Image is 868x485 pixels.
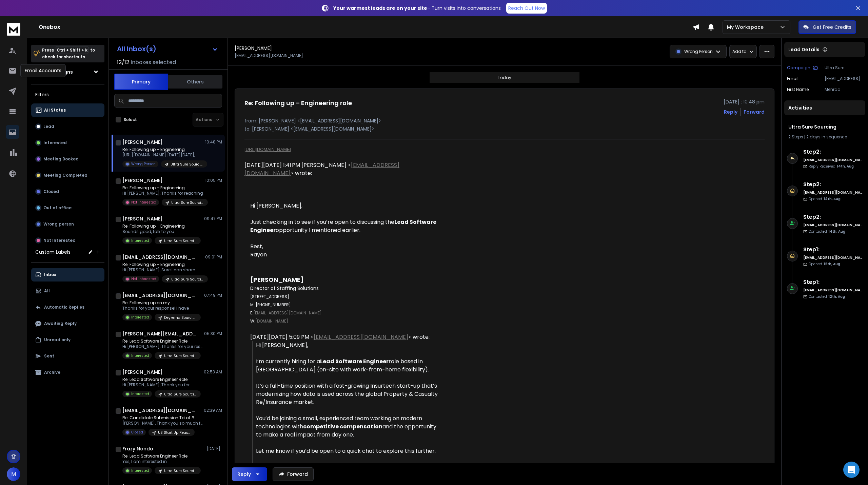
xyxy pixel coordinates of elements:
h1: [PERSON_NAME] [122,215,163,222]
button: All Inbox(s) [112,42,223,56]
p: First Name [787,87,809,92]
button: Reply [232,467,267,481]
p: Ultra Sure Sourcing [171,277,204,282]
p: Ultra Sure Sourcing [164,238,197,244]
p: Automatic Replies [44,305,84,310]
div: Hi [PERSON_NAME], I’m currently hiring for a role based in [GEOGRAPHIC_DATA] (on-site with work-f... [256,341,442,480]
p: 10:48 PM [205,139,222,145]
label: Select [124,117,137,122]
div: Hi [PERSON_NAME], [250,202,442,218]
button: Not Interested [31,234,104,247]
span: 12th, Aug [824,261,840,267]
p: Ultra Sure Sourcing [171,162,203,167]
p: Re: Following up – Engineering [122,147,204,152]
a: [EMAIL_ADDRESS][DOMAIN_NAME] [244,161,399,177]
button: Interested [31,136,104,150]
span: [PERSON_NAME] [250,275,303,284]
a: [EMAIL_ADDRESS][DOMAIN_NAME] [253,310,322,316]
span: 14th, Aug [824,196,841,201]
p: Closed [131,430,143,435]
p: Wrong person [43,221,74,227]
span: 12 / 12 [117,58,129,66]
button: Inbox [31,268,104,282]
p: Interested [131,238,149,243]
p: Get Free Credits [813,24,851,31]
h1: Onebox [39,23,693,31]
p: Hi [PERSON_NAME], Thanks for your response! I’m [122,344,204,349]
h6: Step 2 : [803,213,863,221]
button: Unread only [31,333,104,347]
button: Reply [724,109,737,115]
p: Ultra Sure Sourcing [164,353,197,358]
h6: Step 1 : [803,278,863,286]
p: Re: Lead Software Engineer Role [122,338,204,344]
h3: Inboxes selected [131,58,176,66]
p: Wrong Person [684,49,713,54]
button: All Status [31,103,104,117]
p: Not Interested [131,276,156,282]
h1: [PERSON_NAME] [122,139,163,145]
p: Ultra Sure Sourcing [164,468,197,473]
p: 02:39 AM [204,408,222,413]
p: Contacted [809,294,845,299]
button: Closed [31,185,104,198]
span: 14th, Aug [837,164,854,169]
p: Campaign [787,65,810,71]
p: Archive [44,370,60,375]
strong: Lead Software Engineer [320,357,389,365]
p: Opened [809,196,841,201]
button: All [31,284,104,298]
h1: Frazy Nondo [122,445,153,452]
p: 05:30 PM [204,331,222,336]
p: [PERSON_NAME], Thank you so much for [122,421,204,426]
p: Out of office [43,205,72,211]
p: Closed [43,189,59,194]
button: Campaign [787,65,818,71]
h1: [EMAIL_ADDRESS][DOMAIN_NAME] [122,292,197,299]
p: Thanks for your response! I have [122,306,201,311]
p: Hi [PERSON_NAME], Thank you for [122,382,201,388]
p: Interested [131,353,149,358]
p: Ultra Sure Sourcing [171,200,204,205]
p: Re: Candidate Submission Total # [122,415,204,421]
span: 14th, Aug [828,229,845,234]
p: Interested [131,315,149,320]
p: Reach Out Now [508,5,545,12]
h6: Step 2 : [803,148,863,156]
p: Re: Following up on my [122,300,201,306]
p: Interested [131,468,149,473]
strong: competitive compensation [303,423,382,430]
button: Meeting Completed [31,169,104,182]
h6: [EMAIL_ADDRESS][DOMAIN_NAME] [803,255,863,260]
button: All Campaigns [31,65,104,79]
span: 2 days in sequence [806,134,847,140]
p: Inbox [44,272,56,277]
a: [DOMAIN_NAME] [255,318,288,324]
button: M [7,467,20,481]
div: [DATE][DATE] 5:09 PM < > wrote: [250,333,442,341]
h3: Custom Labels [35,249,71,255]
button: Lead [31,120,104,133]
div: Reply [237,471,251,478]
div: | [788,134,861,140]
span: Ctrl + Shift + k [56,46,88,54]
button: Awaiting Reply [31,317,104,330]
h6: Step 2 : [803,180,863,189]
p: Ultra Sure Sourcing [164,392,197,397]
p: Not Interested [131,200,156,205]
a: Reach Out Now [506,3,547,14]
p: Re: Lead Software Engineer Role [122,377,201,382]
p: – Turn visits into conversations [333,5,501,12]
h1: [PERSON_NAME] [122,369,163,375]
img: logo [7,23,20,36]
p: Not Interested [43,238,76,243]
h1: Ultra Sure Sourcing [788,123,861,130]
p: Unread only [44,337,71,343]
p: from: [PERSON_NAME] <[EMAIL_ADDRESS][DOMAIN_NAME]> [244,117,765,124]
div: Open Intercom Messenger [843,462,860,478]
span: [STREET_ADDRESS] [250,294,289,299]
div: Best, Rayan [250,242,442,259]
span: Director of Staffing Solutions [250,285,319,292]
